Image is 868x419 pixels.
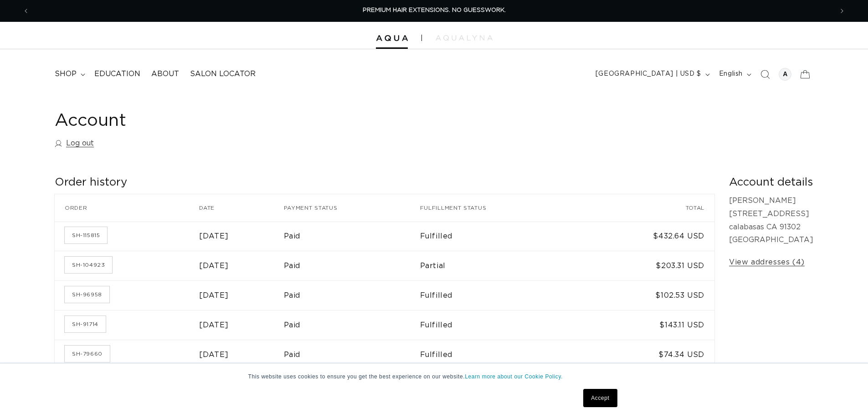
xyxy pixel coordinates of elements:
a: Order number SH-104923 [65,257,112,273]
p: This website uses cookies to ensure you get the best experience on our website. [248,372,620,381]
a: View addresses (4) [729,256,805,269]
a: Order number SH-115815 [65,227,107,243]
img: aqualyna.com [436,35,493,41]
td: $74.34 USD [583,340,714,369]
a: Order number SH-96958 [65,286,109,303]
span: [GEOGRAPHIC_DATA] | USD $ [596,69,701,79]
h2: Order history [55,176,714,190]
td: Paid [284,280,420,310]
img: Aqua Hair Extensions [376,35,408,41]
a: Order number SH-91714 [65,316,106,332]
time: [DATE] [199,321,229,329]
a: Log out [55,137,94,150]
summary: Search [755,64,775,84]
td: Paid [284,222,420,251]
td: Paid [284,251,420,280]
td: Fulfilled [420,340,583,369]
button: Previous announcement [16,2,36,20]
span: About [151,69,179,79]
a: Salon Locator [185,64,261,84]
span: PREMIUM HAIR EXTENSIONS. NO GUESSWORK. [363,7,506,13]
a: Learn more about our Cookie Policy. [465,373,563,380]
td: Paid [284,340,420,369]
th: Total [583,194,714,222]
a: About [146,64,185,84]
td: $432.64 USD [583,222,714,251]
span: Education [94,69,140,79]
td: $203.31 USD [583,251,714,280]
td: Partial [420,251,583,280]
h1: Account [55,110,813,132]
summary: shop [49,64,89,84]
time: [DATE] [199,262,229,269]
th: Order [55,194,199,222]
button: [GEOGRAPHIC_DATA] | USD $ [590,66,714,83]
th: Fulfillment status [420,194,583,222]
time: [DATE] [199,233,229,240]
span: Salon Locator [190,69,256,79]
time: [DATE] [199,292,229,299]
th: Date [199,194,283,222]
span: shop [55,69,77,79]
p: [PERSON_NAME] [STREET_ADDRESS] calabasas CA 91302 [GEOGRAPHIC_DATA] [729,194,813,247]
time: [DATE] [199,351,229,358]
td: Fulfilled [420,222,583,251]
td: Paid [284,310,420,340]
td: $102.53 USD [583,280,714,310]
button: Next announcement [832,2,852,20]
a: Education [89,64,146,84]
td: Fulfilled [420,280,583,310]
a: Accept [583,389,617,407]
button: English [714,66,755,83]
a: Order number SH-79660 [65,346,110,362]
td: Fulfilled [420,310,583,340]
span: English [719,69,743,79]
td: $143.11 USD [583,310,714,340]
h2: Account details [729,176,813,190]
th: Payment status [284,194,420,222]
